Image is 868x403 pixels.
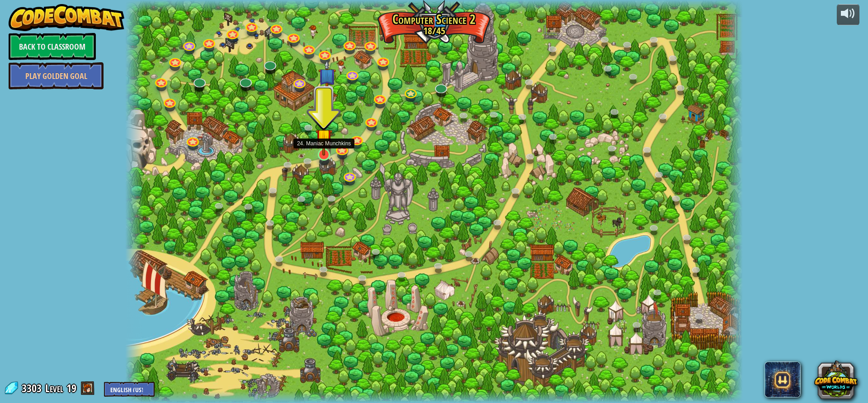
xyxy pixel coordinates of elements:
[318,60,336,91] img: level-banner-unstarted-subscriber.png
[9,4,124,31] img: CodeCombat - Learn how to code by playing a game
[45,381,63,396] span: Level
[316,118,332,156] img: level-banner-started.png
[66,381,76,395] span: 19
[9,62,104,89] a: Play Golden Goal
[837,4,859,25] button: Adjust volume
[22,381,44,395] span: 3303
[9,33,96,60] a: Back to Classroom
